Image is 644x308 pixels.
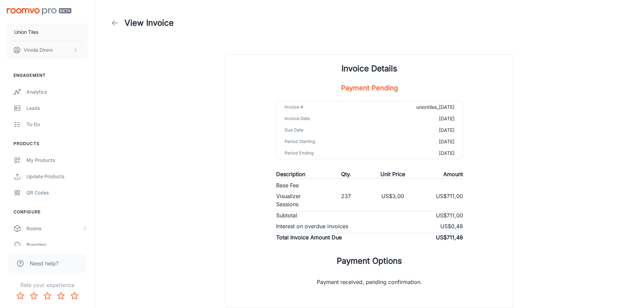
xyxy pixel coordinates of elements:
button: Rate 2 star [27,289,41,303]
div: Leads [26,104,88,112]
td: [DATE] [372,124,463,136]
td: Period Ending [276,147,372,159]
td: [DATE] [372,136,463,147]
p: Payment received, pending confirmation. [306,267,433,291]
div: My Products [26,157,88,164]
td: [DATE] [372,113,463,124]
div: Branding [26,241,88,248]
button: Rate 3 star [41,289,54,303]
h1: Invoice Details [341,63,397,75]
p: Vinolia Direro [24,46,53,54]
div: Rooms [26,225,82,232]
p: Union Tiles [14,28,38,36]
td: Due Date [276,124,372,136]
p: Rate your experience [5,281,89,289]
p: US$711,00 [436,192,463,208]
p: Qty. [341,170,351,178]
button: Rate 5 star [68,289,81,303]
div: Analytics [26,88,88,96]
img: Roomvo PRO Beta [7,8,71,15]
h1: View Invoice [125,17,174,29]
button: Vinolia Direro [7,41,88,59]
div: Update Products [26,173,88,180]
td: Invoice # [276,101,372,113]
p: Unit Price [380,170,405,178]
p: Description [276,170,305,178]
p: Amount [443,170,463,178]
button: Rate 4 star [54,289,68,303]
p: US$3,00 [381,192,404,208]
td: [DATE] [372,147,463,159]
td: Invoice Date [276,113,372,124]
span: Need help? [30,259,59,267]
p: US$711,00 [436,211,463,219]
p: Base Fee [276,181,299,189]
td: uniontiles_[DATE] [372,101,463,113]
p: Visualizer Sessions [276,192,323,208]
p: US$0,48 [440,222,463,230]
div: QR Codes [26,189,88,196]
td: Period Starting [276,136,372,147]
button: Rate 1 star [14,289,27,303]
p: Total Invoice Amount Due [276,233,342,241]
h1: Payment Options [337,255,402,267]
p: 237 [341,192,351,208]
p: Interest on overdue invoices [276,222,348,230]
h5: Payment Pending [341,83,398,93]
p: Subtotal [276,211,297,219]
p: US$711,48 [436,233,463,241]
div: To-do [26,121,88,128]
button: Union Tiles [7,23,88,41]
